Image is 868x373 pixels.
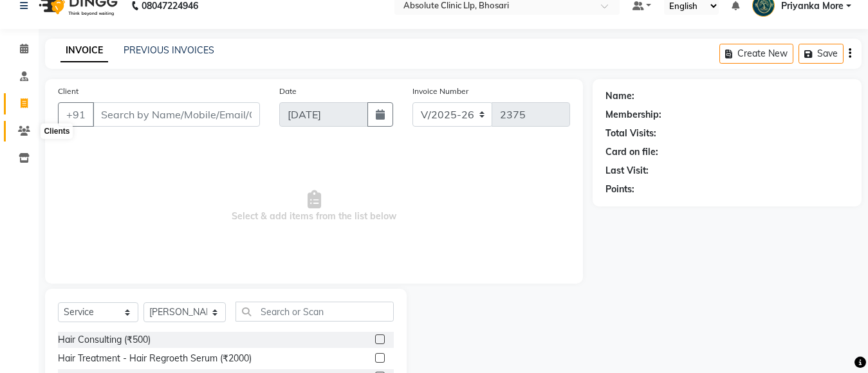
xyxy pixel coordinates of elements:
div: Card on file: [605,145,658,159]
div: Last Visit: [605,164,649,177]
input: Search by Name/Mobile/Email/Code [93,102,260,127]
div: Total Visits: [605,127,656,140]
div: Name: [605,89,634,103]
input: Search or Scan [235,302,394,322]
label: Date [279,86,297,97]
button: +91 [58,102,94,127]
a: INVOICE [60,39,108,62]
label: Invoice Number [412,86,468,97]
button: Save [799,44,844,64]
div: Points: [605,183,634,196]
label: Client [58,86,78,97]
div: Clients [41,123,73,139]
span: Select & add items from the list below [58,142,570,271]
div: Membership: [605,108,661,122]
a: PREVIOUS INVOICES [124,44,214,56]
button: Create New [719,44,793,64]
div: Hair Treatment - Hair Regroeth Serum (₹2000) [58,352,252,365]
div: Hair Consulting (₹500) [58,333,151,347]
